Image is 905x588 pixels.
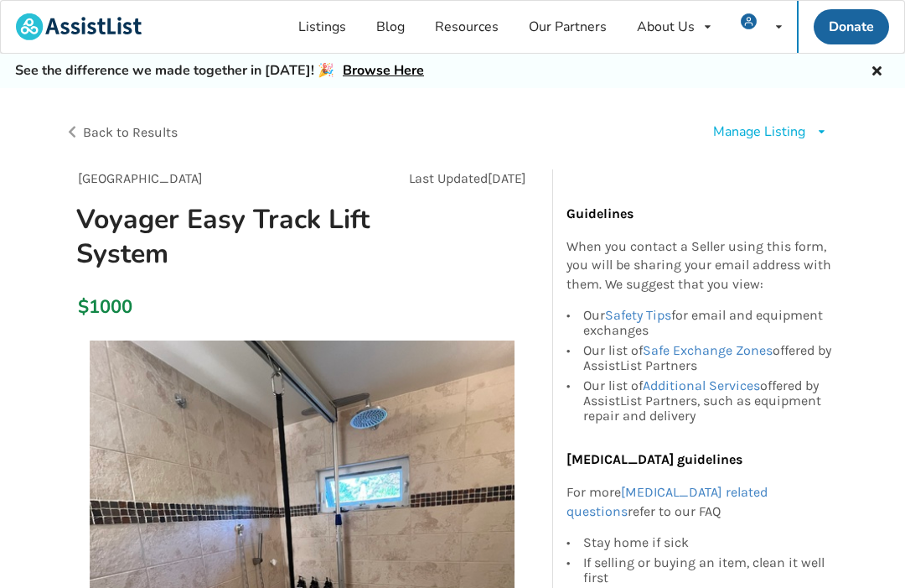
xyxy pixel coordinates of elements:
[637,20,695,34] div: About Us
[83,124,178,140] span: Back to Results
[566,483,833,522] p: For more refer to our FAQ
[514,1,622,53] a: Our Partners
[343,61,424,80] a: Browse Here
[566,237,833,295] p: When you contact a Seller using this form, you will be sharing your email address with them. We s...
[643,342,773,358] a: Safe Exchange Zones
[583,535,833,553] div: Stay home if sick
[605,307,671,323] a: Safety Tips
[741,13,757,29] img: user icon
[420,1,514,53] a: Resources
[78,170,203,186] span: [GEOGRAPHIC_DATA]
[488,170,526,186] span: [DATE]
[566,484,768,519] a: [MEDICAL_DATA] related questions
[283,1,361,53] a: Listings
[814,9,889,44] a: Donate
[63,202,390,271] h1: Voyager Easy Track Lift System
[713,122,805,142] div: Manage Listing
[78,295,80,319] div: $1000
[583,376,833,424] div: Our list of offered by AssistList Partners, such as equipment repair and delivery
[566,451,742,467] b: [MEDICAL_DATA] guidelines
[15,62,424,80] h5: See the difference we made together in [DATE]! 🎉
[583,308,833,341] div: Our for email and equipment exchanges
[583,341,833,376] div: Our list of offered by AssistList Partners
[583,553,833,588] div: If selling or buying an item, clean it well first
[361,1,420,53] a: Blog
[16,13,142,40] img: assistlist-logo
[409,170,488,186] span: Last Updated
[566,206,633,221] b: Guidelines
[643,377,760,393] a: Additional Services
